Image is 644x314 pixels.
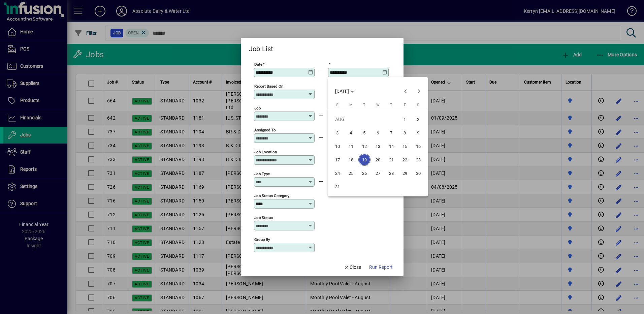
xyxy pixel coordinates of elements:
span: 3 [331,127,344,139]
span: 22 [399,154,411,166]
span: 18 [345,154,357,166]
button: Wed Aug 27 2025 [371,166,385,180]
span: 24 [331,167,344,179]
span: 14 [385,140,397,152]
button: Wed Aug 06 2025 [371,126,385,139]
span: 23 [412,154,424,166]
button: Sat Aug 23 2025 [412,153,425,166]
button: Sat Aug 30 2025 [412,166,425,180]
span: 21 [385,154,397,166]
button: Thu Aug 07 2025 [385,126,398,139]
button: Mon Aug 11 2025 [344,139,358,153]
button: Thu Aug 28 2025 [385,166,398,180]
span: 2 [412,113,424,125]
button: Sat Aug 02 2025 [412,113,425,126]
span: 31 [331,181,344,193]
span: 30 [412,167,424,179]
span: 10 [331,140,344,152]
span: F [404,103,406,107]
span: 19 [358,154,371,166]
button: Sat Aug 09 2025 [412,126,425,139]
span: 8 [399,127,411,139]
span: 28 [385,167,397,179]
button: Sat Aug 16 2025 [412,139,425,153]
span: T [390,103,392,107]
button: Mon Aug 18 2025 [344,153,358,166]
span: S [417,103,419,107]
span: 27 [372,167,384,179]
button: Sun Aug 17 2025 [331,153,344,166]
button: Tue Aug 05 2025 [358,126,371,139]
span: 13 [372,140,384,152]
button: Mon Aug 25 2025 [344,166,358,180]
button: Thu Aug 21 2025 [385,153,398,166]
span: 12 [358,140,371,152]
td: AUG [331,113,398,126]
span: 16 [412,140,424,152]
button: Tue Aug 26 2025 [358,166,371,180]
span: 17 [331,154,344,166]
span: 1 [399,113,411,125]
button: Sun Aug 31 2025 [331,180,344,193]
button: Mon Aug 04 2025 [344,126,358,139]
span: 26 [358,167,371,179]
span: 11 [345,140,357,152]
button: Fri Aug 01 2025 [398,113,412,126]
button: Sun Aug 10 2025 [331,139,344,153]
span: 5 [358,127,371,139]
button: Tue Aug 12 2025 [358,139,371,153]
span: 7 [385,127,397,139]
button: Choose month and year [332,85,357,97]
button: Sun Aug 03 2025 [331,126,344,139]
span: 15 [399,140,411,152]
button: Thu Aug 14 2025 [385,139,398,153]
button: Fri Aug 22 2025 [398,153,412,166]
button: Next month [412,85,426,98]
button: Sun Aug 24 2025 [331,166,344,180]
span: 29 [399,167,411,179]
span: T [363,103,365,107]
button: Wed Aug 13 2025 [371,139,385,153]
span: 20 [372,154,384,166]
span: 4 [345,127,357,139]
span: 6 [372,127,384,139]
span: W [376,103,380,107]
button: Fri Aug 15 2025 [398,139,412,153]
span: S [336,103,339,107]
span: 25 [345,167,357,179]
button: Tue Aug 19 2025 [358,153,371,166]
button: Fri Aug 29 2025 [398,166,412,180]
button: Wed Aug 20 2025 [371,153,385,166]
span: M [349,103,353,107]
span: [DATE] [335,89,349,94]
button: Fri Aug 08 2025 [398,126,412,139]
span: 9 [412,127,424,139]
button: Previous month [399,85,412,98]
